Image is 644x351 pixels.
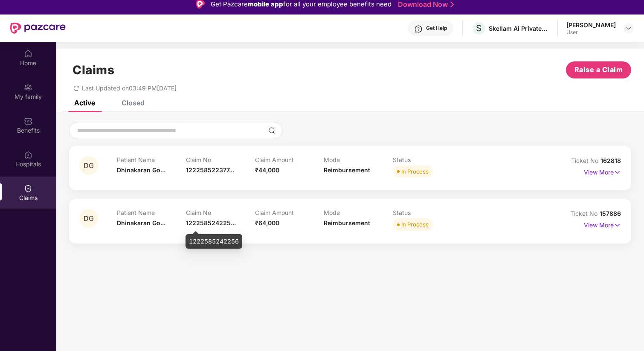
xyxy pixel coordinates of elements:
div: Get Help [426,25,447,32]
p: Claim No [186,209,255,216]
p: Mode [324,209,393,216]
span: Ticket No [570,210,600,217]
span: Reimbursement [324,219,370,226]
div: User [566,29,616,36]
span: Dhinakaran Go... [117,166,165,174]
span: DG [84,162,94,169]
img: svg+xml;base64,PHN2ZyBpZD0iRHJvcGRvd24tMzJ4MzIiIHhtbG5zPSJodHRwOi8vd3d3LnczLm9yZy8yMDAwL3N2ZyIgd2... [625,25,632,32]
span: Last Updated on 03:49 PM[DATE] [82,84,177,92]
div: Active [74,99,95,107]
div: In Process [401,167,429,176]
span: Ticket No [571,157,600,164]
img: svg+xml;base64,PHN2ZyBpZD0iQmVuZWZpdHMiIHhtbG5zPSJodHRwOi8vd3d3LnczLm9yZy8yMDAwL3N2ZyIgd2lkdGg9Ij... [24,117,32,125]
p: View More [584,165,621,177]
img: svg+xml;base64,PHN2ZyBpZD0iU2VhcmNoLTMyeDMyIiB4bWxucz0iaHR0cDovL3d3dy53My5vcmcvMjAwMC9zdmciIHdpZH... [268,127,275,134]
div: Closed [122,99,145,107]
p: Mode [324,156,393,163]
img: svg+xml;base64,PHN2ZyB4bWxucz0iaHR0cDovL3d3dy53My5vcmcvMjAwMC9zdmciIHdpZHRoPSIxNyIgaGVpZ2h0PSIxNy... [614,168,621,177]
img: svg+xml;base64,PHN2ZyB3aWR0aD0iMjAiIGhlaWdodD0iMjAiIHZpZXdCb3g9IjAgMCAyMCAyMCIgZmlsbD0ibm9uZSIgeG... [24,83,32,92]
img: svg+xml;base64,PHN2ZyBpZD0iQ2xhaW0iIHhtbG5zPSJodHRwOi8vd3d3LnczLm9yZy8yMDAwL3N2ZyIgd2lkdGg9IjIwIi... [24,184,32,193]
p: Claim Amount [255,156,324,163]
p: Patient Name [117,209,186,216]
img: New Pazcare Logo [10,23,66,34]
span: Reimbursement [324,166,370,174]
span: DG [84,215,94,222]
span: S [476,23,482,33]
img: svg+xml;base64,PHN2ZyBpZD0iSG9tZSIgeG1sbnM9Imh0dHA6Ly93d3cudzMub3JnLzIwMDAvc3ZnIiB3aWR0aD0iMjAiIG... [24,49,32,58]
p: View More [584,218,621,230]
div: 1222585242256 [186,234,242,249]
span: 122258524225... [186,219,236,226]
div: In Process [401,220,429,229]
span: redo [73,84,79,92]
div: [PERSON_NAME] [566,21,616,29]
span: 162818 [600,157,621,164]
span: Raise a Claim [574,64,623,75]
p: Status [393,209,462,216]
p: Claim No [186,156,255,163]
p: Status [393,156,462,163]
img: svg+xml;base64,PHN2ZyB4bWxucz0iaHR0cDovL3d3dy53My5vcmcvMjAwMC9zdmciIHdpZHRoPSIxNyIgaGVpZ2h0PSIxNy... [614,220,621,230]
h1: Claims [73,63,114,77]
p: Patient Name [117,156,186,163]
button: Raise a Claim [566,61,631,78]
span: 122258522377... [186,166,234,174]
span: ₹64,000 [255,219,279,226]
div: Skellam Ai Private Limited [489,24,548,32]
span: Dhinakaran Go... [117,219,165,226]
span: 157886 [600,210,621,217]
img: svg+xml;base64,PHN2ZyBpZD0iSG9zcGl0YWxzIiB4bWxucz0iaHR0cDovL3d3dy53My5vcmcvMjAwMC9zdmciIHdpZHRoPS... [24,151,32,159]
img: svg+xml;base64,PHN2ZyBpZD0iSGVscC0zMngzMiIgeG1sbnM9Imh0dHA6Ly93d3cudzMub3JnLzIwMDAvc3ZnIiB3aWR0aD... [414,25,423,33]
p: Claim Amount [255,209,324,216]
span: ₹44,000 [255,166,279,174]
